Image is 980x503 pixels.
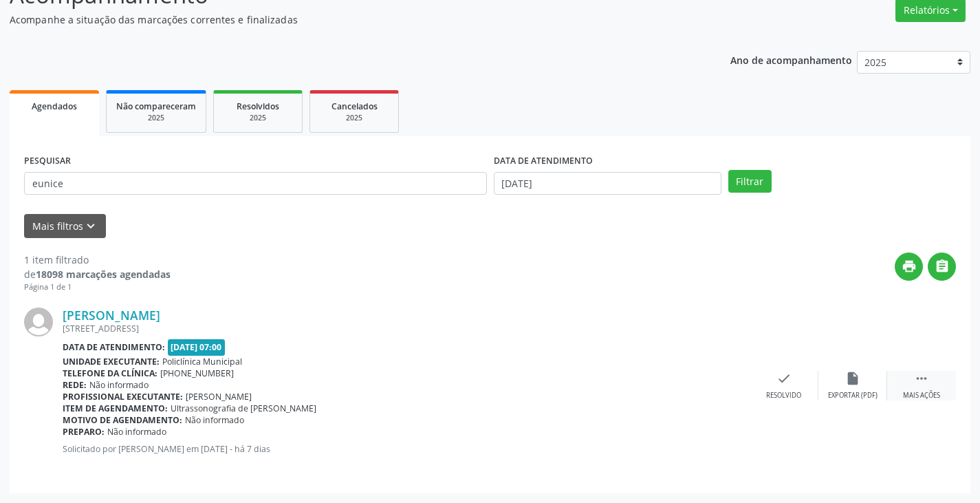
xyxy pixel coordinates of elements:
span: Não informado [107,426,166,438]
i: print [902,259,917,274]
div: de [24,267,171,281]
button: Mais filtroskeyboard_arrow_down [24,214,106,238]
b: Preparo: [63,426,105,438]
label: PESQUISAR [24,151,71,172]
div: 1 item filtrado [24,253,171,267]
b: Rede: [63,379,87,391]
input: Nome, CNS [24,172,487,195]
span: Não informado [185,414,244,426]
div: 2025 [224,113,292,123]
div: [STREET_ADDRESS] [63,323,750,334]
i: check [776,371,792,386]
button: print [895,253,923,281]
span: Não informado [89,379,149,391]
img: img [24,308,53,336]
input: Selecione um intervalo [494,172,721,195]
div: Resolvido [766,391,801,400]
button:  [928,253,956,281]
b: Motivo de agendamento: [63,414,182,426]
span: Não compareceram [116,100,196,112]
span: [PERSON_NAME] [186,391,252,403]
label: DATA DE ATENDIMENTO [494,151,593,172]
div: Mais ações [903,391,940,400]
i: keyboard_arrow_down [83,219,98,234]
span: Resolvidos [237,100,279,112]
div: Exportar (PDF) [828,391,878,400]
p: Solicitado por [PERSON_NAME] em [DATE] - há 7 dias [63,443,750,455]
span: Policlínica Municipal [162,356,242,367]
b: Unidade executante: [63,356,160,367]
b: Telefone da clínica: [63,367,157,379]
button: Filtrar [728,170,772,193]
b: Item de agendamento: [63,403,168,414]
a: [PERSON_NAME] [63,308,160,323]
i:  [935,259,950,274]
i:  [914,371,929,386]
b: Profissional executante: [63,391,183,403]
div: 2025 [116,113,196,123]
div: 2025 [320,113,389,123]
i: insert_drive_file [845,371,860,386]
span: Ultrassonografia de [PERSON_NAME] [171,403,316,414]
strong: 18098 marcações agendadas [36,268,171,281]
p: Ano de acompanhamento [730,51,852,68]
p: Acompanhe a situação das marcações correntes e finalizadas [10,12,682,27]
span: Cancelados [331,100,378,112]
span: Agendados [32,100,77,112]
span: [PHONE_NUMBER] [160,367,234,379]
div: Página 1 de 1 [24,281,171,293]
span: [DATE] 07:00 [168,339,226,355]
b: Data de atendimento: [63,341,165,353]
